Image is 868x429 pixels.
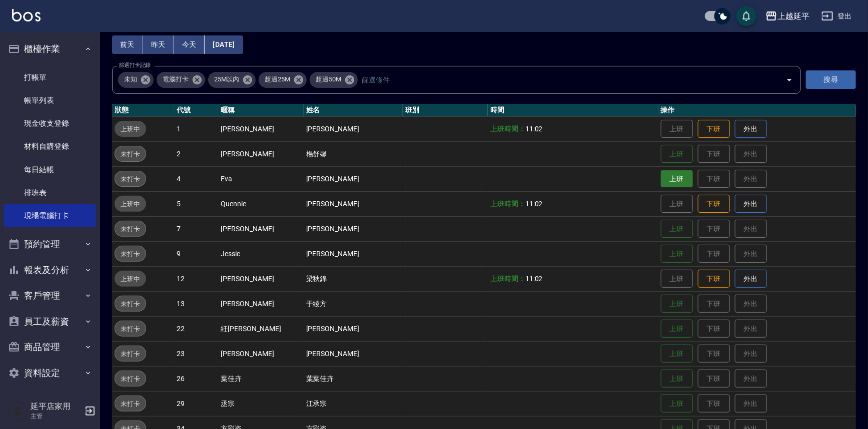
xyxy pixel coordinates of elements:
button: 上班 [661,170,693,188]
div: 25M以內 [208,72,256,88]
span: 上班中 [115,199,146,209]
button: 上班 [661,295,693,313]
span: 超過25M [259,74,296,84]
td: 楊舒馨 [304,141,403,166]
th: 暱稱 [218,104,303,117]
td: [PERSON_NAME] [304,216,403,241]
th: 代號 [174,104,218,117]
button: save [736,6,756,26]
td: 29 [174,391,218,416]
td: [PERSON_NAME] [218,116,303,141]
h5: 延平店家用 [31,402,82,412]
td: [PERSON_NAME] [218,216,303,241]
td: 13 [174,291,218,316]
td: [PERSON_NAME] [218,141,303,166]
td: 于綾方 [304,291,403,316]
button: 預約管理 [4,231,96,257]
button: 上班 [661,345,693,363]
a: 現金收支登錄 [4,112,96,135]
button: Open [781,72,797,88]
img: Logo [12,9,41,21]
div: 未知 [118,72,154,88]
td: Quennie [218,191,303,216]
th: 時間 [488,104,658,117]
button: 外出 [735,270,767,288]
button: 昨天 [143,35,174,54]
button: 登出 [817,7,856,25]
span: 未打卡 [115,399,146,409]
button: 上班 [661,220,693,238]
input: 篩選條件 [359,71,768,88]
td: [PERSON_NAME] [218,291,303,316]
button: 上越延平 [761,6,813,26]
span: 未打卡 [115,224,146,234]
td: 9 [174,241,218,266]
span: 未打卡 [115,174,146,184]
span: 上班中 [115,124,146,134]
b: 上班時間： [490,275,525,283]
span: 上班中 [115,274,146,284]
td: 江承宗 [304,391,403,416]
button: [DATE] [205,35,243,54]
button: 上班 [661,145,693,163]
b: 上班時間： [490,125,525,133]
td: [PERSON_NAME] [304,341,403,366]
span: 超過50M [310,74,347,84]
img: Person [8,401,28,421]
b: 上班時間： [490,200,525,208]
td: [PERSON_NAME] [304,166,403,191]
a: 每日結帳 [4,158,96,181]
div: 超過50M [310,72,358,88]
th: 狀態 [112,104,174,117]
button: 外出 [735,120,767,138]
span: 未打卡 [115,349,146,359]
td: 26 [174,366,218,391]
span: 11:02 [525,275,543,283]
a: 打帳單 [4,66,96,89]
td: 葉佳卉 [218,366,303,391]
td: 2 [174,141,218,166]
td: [PERSON_NAME] [304,191,403,216]
span: 25M以內 [208,74,246,84]
button: 報表及分析 [4,257,96,283]
button: 上班 [661,370,693,388]
div: 超過25M [259,72,307,88]
th: 姓名 [304,104,403,117]
button: 前天 [112,35,143,54]
span: 未知 [118,74,143,84]
button: 搜尋 [806,70,856,89]
span: 未打卡 [115,374,146,384]
span: 未打卡 [115,324,146,334]
td: 12 [174,266,218,291]
th: 操作 [658,104,856,117]
button: 櫃檯作業 [4,36,96,62]
td: 1 [174,116,218,141]
p: 主管 [31,412,82,421]
button: 商品管理 [4,334,96,360]
td: 梁秋錦 [304,266,403,291]
th: 班別 [403,104,488,117]
span: 電腦打卡 [157,74,195,84]
a: 材料自購登錄 [4,135,96,158]
td: 5 [174,191,218,216]
button: 下班 [698,195,730,213]
button: 資料設定 [4,360,96,386]
div: 上越延平 [777,10,809,22]
td: 紝[PERSON_NAME] [218,316,303,341]
td: 7 [174,216,218,241]
span: 11:02 [525,200,543,208]
button: 上班 [661,395,693,413]
td: Jessic [218,241,303,266]
button: 下班 [698,120,730,138]
button: 員工及薪資 [4,309,96,335]
button: 上班 [661,320,693,338]
div: 電腦打卡 [157,72,205,88]
span: 11:02 [525,125,543,133]
td: 23 [174,341,218,366]
a: 帳單列表 [4,89,96,112]
button: 外出 [735,195,767,213]
td: [PERSON_NAME] [304,316,403,341]
button: 今天 [174,35,205,54]
button: 客戶管理 [4,283,96,309]
a: 現場電腦打卡 [4,204,96,227]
